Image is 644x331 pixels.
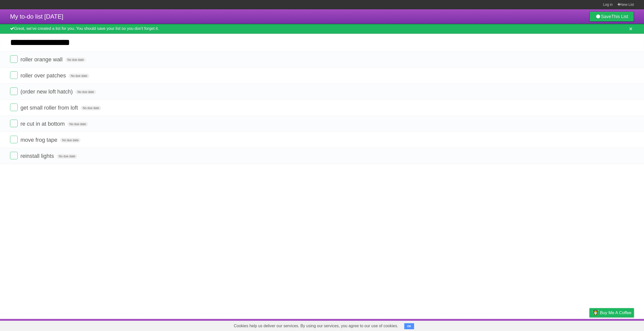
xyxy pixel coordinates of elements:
button: OK [404,323,414,329]
span: roller over patches [20,72,67,79]
img: Buy me a coffee [592,308,599,317]
label: Done [10,152,18,159]
span: No due date [60,138,80,143]
a: Buy me a coffee [589,308,634,317]
a: SaveThis List [589,12,634,22]
span: No due date [75,90,96,94]
span: Buy me a coffee [600,308,631,317]
label: Done [10,87,18,95]
label: Done [10,136,18,143]
label: Done [10,71,18,79]
a: Developers [539,320,559,330]
b: This List [611,14,628,19]
label: Done [10,104,18,111]
span: get small roller from loft [20,105,79,111]
span: Cookies help us deliver our services. By using our services, you agree to our use of cookies. [229,321,403,331]
label: Done [10,55,18,63]
span: (order new loft hatch) [20,88,74,95]
span: No due date [69,74,89,78]
span: No due date [67,122,88,126]
span: No due date [65,58,86,62]
span: My to-do list [DATE] [10,13,63,20]
span: reinstall lights [20,153,55,159]
a: About [522,320,533,330]
span: re cut in at bottom [20,121,66,127]
a: Privacy [583,320,596,330]
label: Done [10,120,18,127]
span: No due date [81,106,101,110]
span: move frog tape [20,137,59,143]
a: Terms [566,320,577,330]
span: roller orange wall [20,56,64,63]
span: No due date [57,154,77,159]
a: Suggest a feature [602,320,634,330]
